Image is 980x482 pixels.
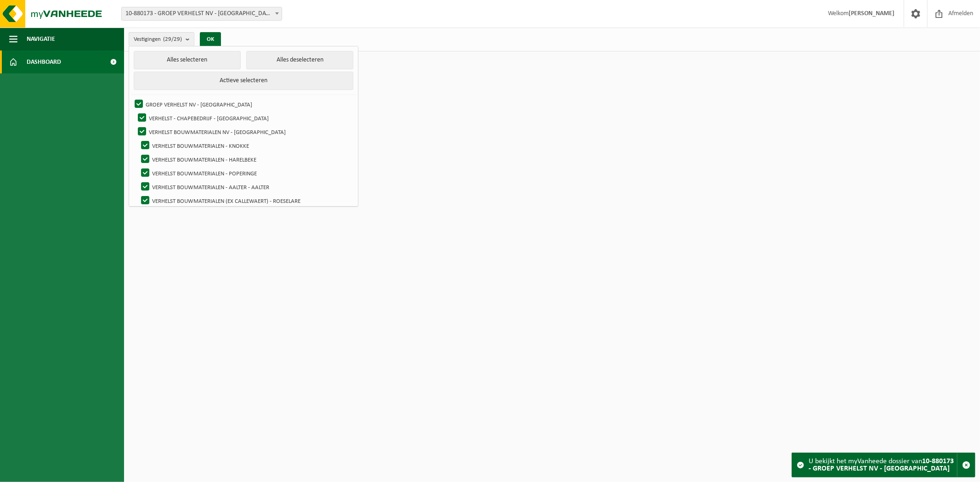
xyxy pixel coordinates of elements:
button: Actieve selecteren [134,72,353,90]
span: 10-880173 - GROEP VERHELST NV - OOSTENDE [121,7,282,21]
div: U bekijkt het myVanheede dossier van [809,453,957,477]
label: VERHELST BOUWMATERIALEN NV - [GEOGRAPHIC_DATA] [136,125,352,139]
button: OK [200,32,221,47]
label: VERHELST BOUWMATERIALEN - KNOKKE [139,139,353,152]
strong: 10-880173 - GROEP VERHELST NV - [GEOGRAPHIC_DATA] [809,458,954,472]
span: Navigatie [27,28,55,50]
label: VERHELST BOUWMATERIALEN - AALTER - AALTER [139,180,353,194]
label: GROEP VERHELST NV - [GEOGRAPHIC_DATA] [133,97,352,111]
label: VERHELST BOUWMATERIALEN - HARELBEKE [139,152,353,166]
span: Vestigingen [134,33,182,46]
button: Vestigingen(29/29) [129,32,194,46]
span: Dashboard [27,50,61,73]
strong: [PERSON_NAME] [849,10,895,17]
button: Alles deselecteren [246,51,353,69]
button: Alles selecteren [134,51,241,69]
label: VERHELST BOUWMATERIALEN - POPERINGE [139,166,353,180]
label: VERHELST - CHAPEBEDRIJF - [GEOGRAPHIC_DATA] [136,111,352,125]
count: (29/29) [163,36,182,42]
span: 10-880173 - GROEP VERHELST NV - OOSTENDE [122,7,282,20]
label: VERHELST BOUWMATERIALEN (EX CALLEWAERT) - ROESELARE [139,194,353,207]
